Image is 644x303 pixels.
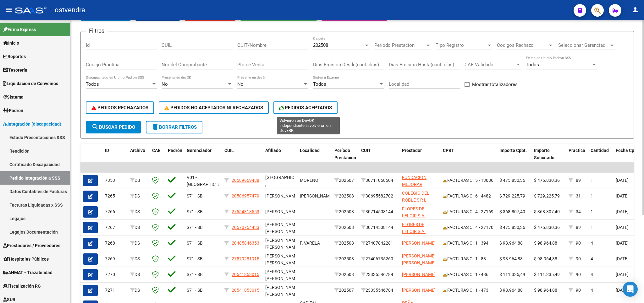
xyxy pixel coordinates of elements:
div: DS [130,271,147,278]
span: Todos [313,81,326,87]
div: 202508 [334,240,356,247]
div: 202508 [334,192,356,200]
div: 202508 [334,224,356,231]
span: 90 [576,272,581,277]
h3: Filtros [86,26,107,35]
span: 20485846353 [232,241,259,246]
span: [PERSON_NAME] [PERSON_NAME] , [265,269,299,289]
span: S71 - SB [187,288,203,293]
div: DS [130,224,147,231]
div: 7266 [105,208,125,215]
span: $ 98.964,88 [534,256,557,261]
span: Reportes [3,53,26,60]
span: [PERSON_NAME] [402,288,436,293]
span: 20589669488 [232,178,259,183]
span: FUNDACION MEJORAR ESTUDIANDO TRABAJANDO PARA ASCENDER SOCIALMENTE ( M.E.T.A.S.) [402,175,436,223]
span: $ 368.807,40 [534,209,560,214]
div: FACTURAS C : 4 - 27169 [443,208,494,215]
div: DS [130,255,147,262]
span: COLEGIO DEL ROBLE S R L [402,191,429,203]
mat-icon: search [91,123,99,131]
button: PEDIDOS RECHAZADOS [86,101,154,114]
span: 1 [591,209,593,214]
span: Seleccionar Gerenciador [558,42,609,48]
div: FACTURAS C : 1 - 394 [443,240,494,247]
span: S71 - SB [187,256,203,261]
button: PEDIDOS ACEPTADOS [273,101,338,114]
span: Inicio [3,40,19,46]
mat-icon: person [631,6,639,14]
datatable-header-cell: CUIL [222,144,263,171]
span: CUIT [361,148,371,153]
span: Firma Express [3,26,36,33]
div: 7353 [105,177,125,184]
span: 89 [576,178,581,183]
span: Codigos Rechazo [497,42,548,48]
div: 202508 [334,255,356,262]
span: Buscar Pedido [91,124,135,130]
span: 4 [591,241,593,246]
span: F. VARELA [300,241,320,246]
datatable-header-cell: Importe Cpbt. [497,144,531,171]
span: ID [105,148,109,153]
datatable-header-cell: Archivo [128,144,150,171]
span: 20506957479 [232,193,259,198]
span: $ 475.830,36 [534,178,560,183]
span: $ 475.830,36 [499,225,525,230]
span: [PERSON_NAME], [265,209,300,214]
span: 90 [576,241,581,246]
div: FACTURAS C : 1 - 473 [443,287,494,294]
div: 30714508144 [361,208,397,215]
span: V01 - [GEOGRAPHIC_DATA] [187,175,229,187]
button: Borrar Filtros [146,121,202,133]
span: Prestadores / Proveedores [3,242,60,249]
datatable-header-cell: CPBT [440,144,497,171]
span: S71 - SB [187,209,203,214]
div: 7268 [105,240,125,247]
datatable-header-cell: Practica [566,144,588,171]
span: $ 368.807,40 [499,209,525,214]
div: 7269 [105,255,125,262]
datatable-header-cell: Cantidad [588,144,613,171]
span: $ 729.225,79 [534,193,560,198]
div: FACTURAS C : 5 - 13086 [443,177,494,184]
span: 20570754433 [232,225,259,230]
div: FACTURAS C : 1 - 486 [443,271,494,278]
span: CAE [152,148,160,153]
span: PEDIDOS NO ACEPTADOS NI RECHAZADOS [164,105,263,111]
span: Padrón [3,107,23,114]
span: Prestador [402,148,422,153]
span: PEDIDOS RECHAZADOS [91,105,148,111]
span: [DATE] [616,225,629,230]
span: PEDIDOS ACEPTADOS [279,105,332,111]
span: $ 98.964,88 [499,288,523,293]
span: [DATE] [616,209,629,214]
span: CPBT [443,148,454,153]
span: 34 [576,209,581,214]
span: - ostvendra [50,3,85,17]
span: FLORES DE LELOIR S.A. [402,222,426,234]
datatable-header-cell: Fecha Cpbt [613,144,641,171]
span: [GEOGRAPHIC_DATA], , [PERSON_NAME] [265,175,309,194]
span: 90 [576,256,581,261]
div: 30711058504 [361,177,397,184]
span: Tipo Registro [436,42,487,48]
datatable-header-cell: Período Prestación [332,144,359,171]
div: 7267 [105,224,125,231]
span: [PERSON_NAME] [PERSON_NAME] , [265,222,299,241]
span: S71 - SB [187,193,203,198]
span: Sistema [3,94,24,100]
datatable-header-cell: CAE [150,144,165,171]
span: 27554313553 [232,209,259,214]
div: DS [130,208,147,215]
span: $ 98.964,88 [534,288,557,293]
span: Período Prestación [334,148,356,160]
div: 27407842281 [361,240,397,247]
div: 23335546784 [361,287,397,294]
span: Afiliado [265,148,281,153]
span: Liquidación de Convenios [3,80,58,87]
span: Archivo [130,148,145,153]
button: PEDIDOS NO ACEPTADOS NI RECHAZADOS [159,101,269,114]
span: [PERSON_NAME] [PERSON_NAME] [265,253,299,266]
span: $ 98.964,88 [499,241,523,246]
